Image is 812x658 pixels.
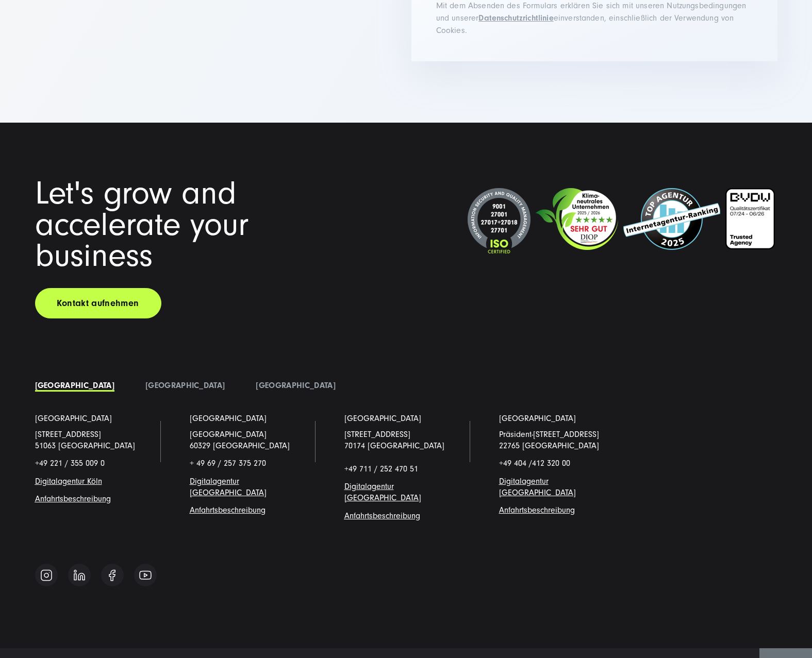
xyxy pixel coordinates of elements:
a: [GEOGRAPHIC_DATA] [35,381,114,390]
p: +49 221 / 355 009 0 [35,458,159,469]
a: 51063 [GEOGRAPHIC_DATA] [35,441,135,450]
a: n [98,477,102,486]
img: BVDW-Zertifizierung-Weiß [725,188,775,249]
a: 60329 [GEOGRAPHIC_DATA] [190,441,290,450]
span: Let's grow and accelerate your business [35,175,248,275]
span: g [190,505,266,515]
img: Follow us on Linkedin [74,569,85,581]
a: Kontakt aufnehmen [35,288,161,318]
a: Digitalagentur [GEOGRAPHIC_DATA] [499,477,576,497]
a: Digitalagentur [GEOGRAPHIC_DATA] [190,477,267,497]
a: [GEOGRAPHIC_DATA] [190,413,267,424]
a: Digitalagentur [GEOGRAPHIC_DATA] [344,482,421,502]
a: [GEOGRAPHIC_DATA] [35,413,112,424]
a: [STREET_ADDRESS] [344,430,410,439]
a: [GEOGRAPHIC_DATA] [499,413,576,424]
span: +49 711 / 252 470 51 [344,464,418,474]
a: Anfahrtsbeschreibung [35,494,111,503]
a: Anfahrtsbeschreibung [344,511,420,520]
p: Präsident-[STREET_ADDRESS] 22765 [GEOGRAPHIC_DATA] [499,429,623,452]
a: Digitalagentur Köl [35,477,98,486]
span: +49 404 / [499,459,570,468]
img: Follow us on Youtube [139,570,152,580]
a: Anfahrtsbeschreibung [499,505,575,515]
span: 412 320 00 [532,459,570,468]
a: Anfahrtsbeschreibun [190,505,261,515]
span: einverstanden, einschließlich der Verwendung von Cookies. [436,13,734,35]
span: + 49 69 / 257 375 270 [190,459,266,468]
img: Top Internetagentur und Full Service Digitalagentur SUNZINET - 2024 [623,188,720,250]
span: [GEOGRAPHIC_DATA] [190,430,267,439]
a: [GEOGRAPHIC_DATA] [256,381,335,390]
a: 70174 [GEOGRAPHIC_DATA] [344,441,444,450]
img: ISO-Siegel_2024_dunkel [468,188,531,255]
a: Datenschutzrichtlinie [478,13,553,23]
a: [GEOGRAPHIC_DATA] [145,381,225,390]
a: [GEOGRAPHIC_DATA] [344,413,421,424]
a: [STREET_ADDRESS] [35,430,101,439]
span: Mit dem Absenden des Formulars erklären Sie sich mit unseren Nutzungsbedingungen und unserer [436,1,747,23]
img: Follow us on Facebook [109,569,115,581]
img: Klimaneutrales Unternehmen SUNZINET GmbH [536,188,618,250]
img: Follow us on Instagram [40,569,53,582]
